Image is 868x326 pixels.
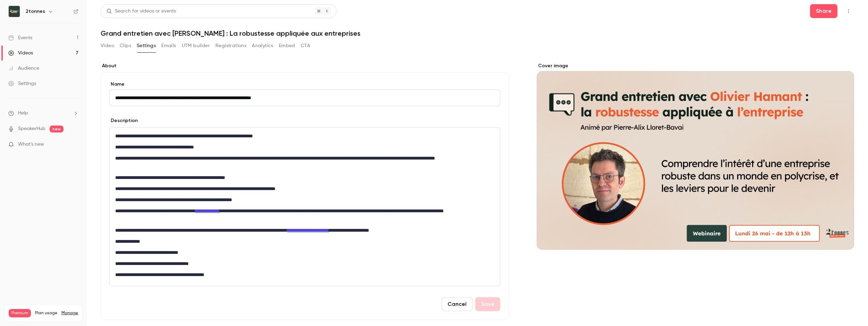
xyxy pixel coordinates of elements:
span: What's new [18,141,44,148]
button: CTA [301,40,310,51]
button: UTM builder [182,40,210,51]
a: SpeakerHub [18,125,45,132]
a: Manage [61,310,78,316]
label: About [101,62,509,69]
div: Videos [8,50,33,57]
button: Settings [137,40,156,51]
section: Cover image [537,62,854,250]
label: Name [109,81,500,88]
h6: 2tonnes [26,8,45,15]
span: Plan usage [35,310,57,316]
span: Help [18,110,28,117]
label: Cover image [537,62,854,69]
section: description [109,127,500,286]
button: Registrations [215,40,246,51]
button: Embed [279,40,295,51]
div: Events [8,34,32,41]
div: Audience [8,65,39,72]
button: Cancel [442,297,473,311]
label: Description [109,117,138,124]
div: Settings [8,80,36,87]
button: Video [101,40,114,51]
img: 2tonnes [9,6,20,17]
span: new [50,126,63,132]
h1: Grand entretien avec [PERSON_NAME] : La robustesse appliquée aux entreprises [101,29,854,37]
span: Premium [9,309,31,317]
li: help-dropdown-opener [8,110,78,117]
button: Top Bar Actions [843,6,854,17]
div: Search for videos or events [107,8,176,15]
div: editor [110,128,500,286]
button: Clips [120,40,131,51]
button: Analytics [252,40,273,51]
button: Share [810,4,837,18]
iframe: Noticeable Trigger [70,141,78,148]
button: Emails [161,40,176,51]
